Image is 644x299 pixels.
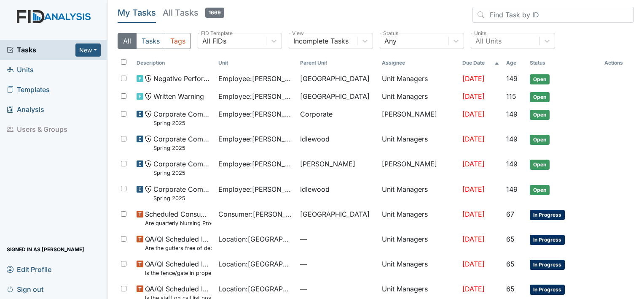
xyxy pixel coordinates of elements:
[218,109,293,119] span: Employee : [PERSON_NAME]
[462,235,485,243] span: [DATE]
[145,269,212,277] small: Is the fence/gate in proper working condition?
[75,43,101,57] button: New
[153,184,212,202] span: Corporate Compliance Spring 2025
[462,135,485,143] span: [DATE]
[7,63,34,76] span: Units
[506,185,518,193] span: 149
[378,106,459,130] td: [PERSON_NAME]
[218,91,293,101] span: Employee : [PERSON_NAME]
[7,83,50,96] span: Templates
[218,159,293,169] span: Employee : [PERSON_NAME]
[300,109,333,119] span: Corporate
[300,134,330,144] span: Idlewood
[300,284,375,294] span: —
[506,160,518,168] span: 149
[462,92,485,101] span: [DATE]
[153,91,204,101] span: Written Warning
[165,33,191,49] button: Tags
[506,92,516,101] span: 115
[526,56,601,70] th: Toggle SortBy
[7,243,84,256] span: Signed in as [PERSON_NAME]
[145,244,212,252] small: Are the gutters free of debris?
[133,56,215,70] th: Toggle SortBy
[153,159,212,177] span: Corporate Compliance Spring 2025
[145,209,212,227] span: Scheduled Consumer Chart Review Are quarterly Nursing Progress Notes/Visual Assessments completed...
[378,256,459,280] td: Unit Managers
[506,210,514,218] span: 67
[7,283,43,296] span: Sign out
[384,36,397,46] div: Any
[300,234,375,244] span: —
[300,184,330,194] span: Idlewood
[145,234,212,252] span: QA/QI Scheduled Inspection Are the gutters free of debris?
[293,36,349,46] div: Incomplete Tasks
[462,210,485,218] span: [DATE]
[218,209,293,219] span: Consumer : [PERSON_NAME]
[462,185,485,193] span: [DATE]
[530,210,565,220] span: In Progress
[462,74,485,83] span: [DATE]
[378,56,459,70] th: Assignee
[378,88,459,106] td: Unit Managers
[530,185,550,195] span: Open
[506,74,518,83] span: 149
[7,103,44,116] span: Analysis
[218,134,293,144] span: Employee : [PERSON_NAME]
[378,181,459,206] td: Unit Managers
[153,73,212,84] span: Negative Performance Review
[300,259,375,269] span: —
[601,56,634,70] th: Actions
[503,56,526,70] th: Toggle SortBy
[472,7,634,23] input: Find Task by ID
[378,206,459,231] td: Unit Managers
[506,110,518,118] span: 149
[163,7,224,19] h5: All Tasks
[506,260,515,268] span: 65
[153,144,212,152] small: Spring 2025
[506,285,515,293] span: 65
[136,33,165,49] button: Tasks
[145,219,212,227] small: Are quarterly Nursing Progress Notes/Visual Assessments completed by the end of the month followi...
[153,119,212,127] small: Spring 2025
[218,259,293,269] span: Location : [GEOGRAPHIC_DATA]
[530,285,565,295] span: In Progress
[530,92,550,102] span: Open
[462,160,485,168] span: [DATE]
[506,235,515,243] span: 65
[218,73,293,84] span: Employee : [PERSON_NAME]
[121,59,126,65] input: Toggle All Rows Selected
[530,260,565,270] span: In Progress
[7,45,75,55] a: Tasks
[218,184,293,194] span: Employee : [PERSON_NAME], Janical
[530,235,565,245] span: In Progress
[118,7,156,19] h5: My Tasks
[153,134,212,152] span: Corporate Compliance Spring 2025
[300,159,355,169] span: [PERSON_NAME]
[475,36,502,46] div: All Units
[459,56,503,70] th: Toggle SortBy
[300,73,370,84] span: [GEOGRAPHIC_DATA]
[153,109,212,127] span: Corporate Compliance Spring 2025
[378,231,459,256] td: Unit Managers
[300,209,370,219] span: [GEOGRAPHIC_DATA]
[205,8,224,18] span: 1669
[153,194,212,202] small: Spring 2025
[215,56,297,70] th: Toggle SortBy
[530,160,550,170] span: Open
[202,36,226,46] div: All FIDs
[530,135,550,145] span: Open
[530,110,550,120] span: Open
[378,130,459,155] td: Unit Managers
[118,33,137,49] button: All
[300,91,370,101] span: [GEOGRAPHIC_DATA]
[378,70,459,88] td: Unit Managers
[462,260,485,268] span: [DATE]
[462,285,485,293] span: [DATE]
[7,263,51,276] span: Edit Profile
[297,56,378,70] th: Toggle SortBy
[378,155,459,180] td: [PERSON_NAME]
[530,74,550,84] span: Open
[462,110,485,118] span: [DATE]
[153,169,212,177] small: Spring 2025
